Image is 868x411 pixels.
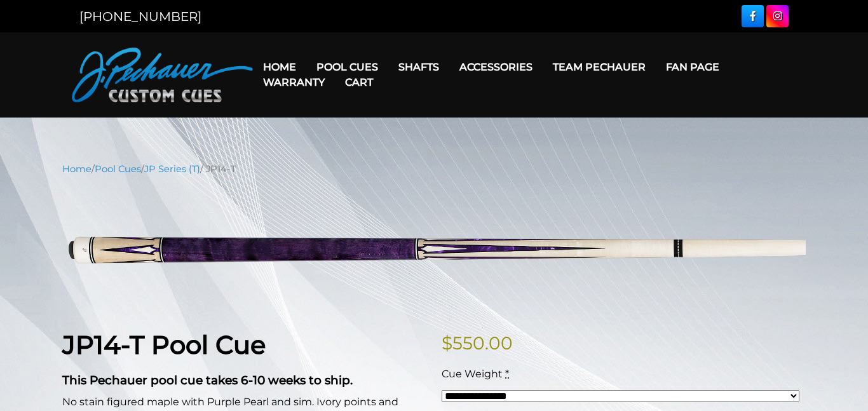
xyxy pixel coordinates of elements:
[72,48,253,102] img: Pechauer Custom Cues
[62,185,806,309] img: jp14-T.png
[306,51,388,83] a: Pool Cues
[442,332,452,354] span: $
[543,51,656,83] a: Team Pechauer
[388,51,449,83] a: Shafts
[656,51,729,83] a: Fan Page
[79,9,201,24] a: [PHONE_NUMBER]
[95,163,141,175] a: Pool Cues
[144,163,200,175] a: JP Series (T)
[442,332,513,354] bdi: 550.00
[449,51,543,83] a: Accessories
[253,66,335,98] a: Warranty
[62,163,92,175] a: Home
[62,373,353,387] strong: This Pechauer pool cue takes 6-10 weeks to ship.
[442,368,503,380] span: Cue Weight
[505,368,509,380] abbr: required
[62,162,806,176] nav: Breadcrumb
[253,51,306,83] a: Home
[335,66,383,98] a: Cart
[62,329,266,360] strong: JP14-T Pool Cue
